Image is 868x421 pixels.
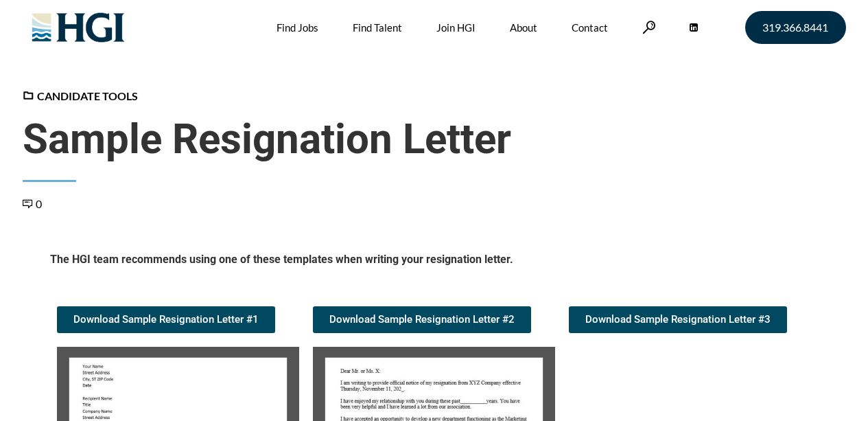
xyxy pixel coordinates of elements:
[762,22,828,33] span: 319.366.8441
[642,21,656,34] a: Search
[585,315,771,325] span: Download Sample Resignation Letter #3
[50,252,819,272] h5: The HGI team recommends using one of these templates when writing your resignation letter.
[57,306,275,333] a: Download Sample Resignation Letter #1
[313,306,531,333] a: Download Sample Resignation Letter #2
[73,315,259,325] span: Download Sample Resignation Letter #1
[23,89,138,102] a: Candidate Tools
[569,306,787,333] a: Download Sample Resignation Letter #3
[23,115,846,164] span: Sample Resignation Letter
[745,11,846,44] a: 319.366.8441
[23,197,42,210] a: 0
[329,315,515,325] span: Download Sample Resignation Letter #2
